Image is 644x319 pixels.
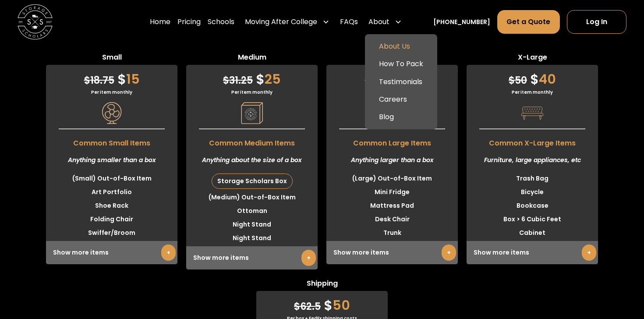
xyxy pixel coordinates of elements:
span: Shipping [256,278,388,291]
span: 31.25 [223,74,253,87]
div: 50 [256,291,388,315]
a: Testimonials [368,73,434,90]
li: Mini Fridge [326,185,458,199]
li: Cabinet [467,226,598,240]
a: Schools [208,10,234,34]
div: About [365,10,405,34]
div: Per item monthly [326,89,458,96]
img: Storage Scholars main logo [18,4,53,39]
li: (Medium) Out-of-Box Item [186,191,318,204]
span: Common Large Items [326,134,458,149]
div: Show more items [326,241,458,264]
div: Anything about the size of a box [186,149,318,172]
a: How To Pack [368,55,434,73]
span: Common Medium Items [186,134,318,149]
span: X-Large [467,52,598,65]
div: Anything smaller than a box [46,149,177,172]
li: Trunk [326,226,458,240]
span: $ [117,70,126,89]
div: 40 [467,65,598,89]
li: Night Stand [186,231,318,245]
li: Night Stand [186,218,318,231]
div: Show more items [467,241,598,264]
li: Ottoman [186,204,318,218]
span: Small [46,52,177,65]
div: Show more items [46,241,177,264]
li: Shoe Rack [46,199,177,213]
img: Pricing Category Icon [241,102,263,124]
span: Common X-Large Items [467,134,598,149]
span: $ [223,74,229,87]
li: Mattress Pad [326,199,458,213]
a: [PHONE_NUMBER] [433,18,490,27]
span: Medium [186,52,318,65]
div: Per item monthly [186,89,318,96]
div: Storage Scholars Box [212,174,292,188]
div: Moving After College [245,17,317,27]
a: Careers [368,90,434,108]
img: Pricing Category Icon [521,102,543,124]
img: Pricing Category Icon [101,102,123,124]
span: $ [294,300,300,313]
a: + [301,250,316,266]
div: About [368,17,389,27]
nav: About [365,34,437,129]
span: Large [326,52,458,65]
div: 15 [46,65,177,89]
span: $ [324,296,333,315]
li: Art Portfolio [46,185,177,199]
li: Trash Bag [467,172,598,185]
li: Desk Chair [326,213,458,226]
a: Pricing [177,10,201,34]
li: Swiffer/Broom [46,226,177,240]
span: $ [530,70,539,89]
a: Log In [567,10,626,34]
li: Box > 6 Cubic Feet [467,213,598,226]
a: + [161,245,176,261]
li: Bookcase [467,199,598,213]
div: Per item monthly [467,89,598,96]
span: $ [509,74,515,87]
div: Anything larger than a box [326,149,458,172]
span: $ [84,74,90,87]
span: 62.5 [294,300,321,313]
a: About Us [368,38,434,55]
div: Show more items [186,246,318,269]
div: 30 [326,65,458,89]
li: Bicycle [467,185,598,199]
span: $ [256,70,265,89]
div: 25 [186,65,318,89]
span: 50 [509,74,527,87]
a: + [442,245,456,261]
a: FAQs [340,10,358,34]
span: Common Small Items [46,134,177,149]
a: Home [150,10,170,34]
li: (Large) Out-of-Box Item [326,172,458,185]
div: Per item monthly [46,89,177,96]
li: Folding Chair [46,213,177,226]
li: (Small) Out-of-Box Item [46,172,177,185]
a: + [582,245,596,261]
div: Furniture, large appliances, etc [467,149,598,172]
a: Get a Quote [497,10,559,34]
span: 18.75 [84,74,114,87]
div: Moving After College [241,10,333,34]
a: Blog [368,108,434,126]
